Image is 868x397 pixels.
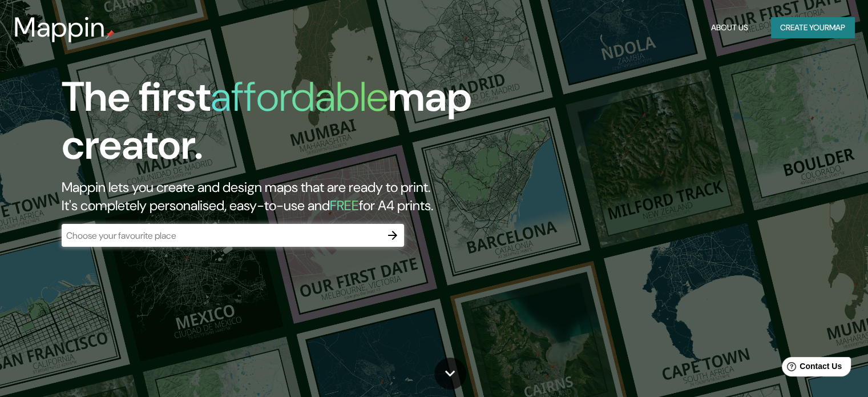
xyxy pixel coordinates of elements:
[62,73,496,178] h1: The first map creator.
[766,352,855,384] iframe: Help widget launcher
[706,17,753,38] button: About Us
[330,197,359,214] h5: FREE
[62,178,496,215] h2: Mappin lets you create and design maps that are ready to print. It's completely personalised, eas...
[14,11,106,43] h3: Mappin
[771,17,854,38] button: Create yourmap
[62,229,381,242] input: Choose your favourite place
[106,30,115,39] img: mappin-pin
[211,70,388,123] h1: affordable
